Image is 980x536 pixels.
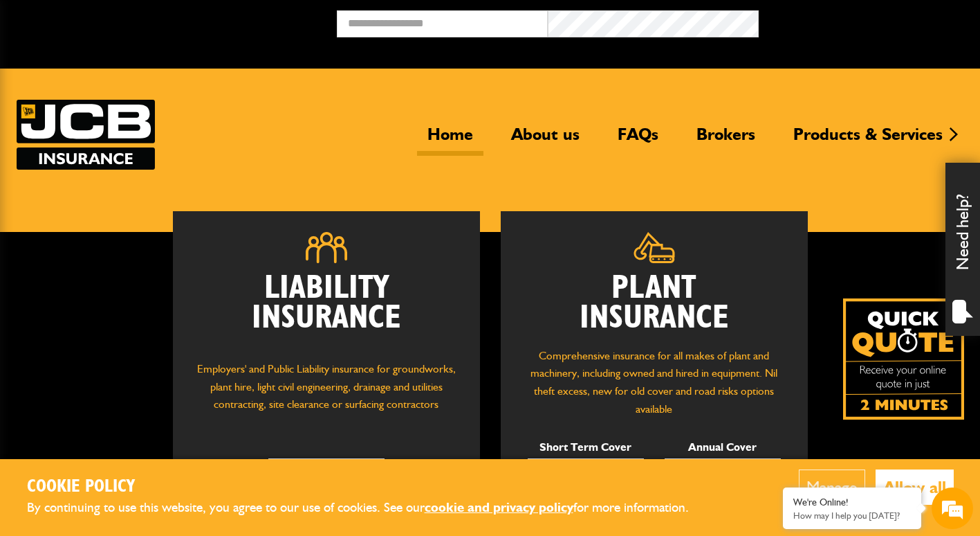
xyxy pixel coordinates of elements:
[607,124,669,156] a: FAQs
[521,347,787,418] p: Comprehensive insurance for all makes of plant and machinery, including owned and hired in equipm...
[686,124,766,156] a: Brokers
[793,497,911,508] div: We're Online!
[17,100,155,170] a: JCB Insurance Services
[27,497,712,519] p: By continuing to use this website, you agree to our use of cookies. See our for more information.
[799,470,865,505] button: Manage
[783,124,953,156] a: Products & Services
[876,470,954,505] button: Allow all
[759,10,970,32] button: Broker Login
[17,100,155,170] img: JCB Insurance Services logo
[521,274,787,333] h2: Plant Insurance
[945,163,980,336] div: Need help?
[194,274,459,347] h2: Liability Insurance
[425,499,573,515] a: cookie and privacy policy
[843,298,964,420] a: Get your insurance quote isn just 2-minutes
[501,124,590,156] a: About us
[27,476,712,498] h2: Cookie Policy
[528,458,644,488] a: Get Quote
[843,298,964,420] img: Quick Quote
[793,510,911,521] p: How may I help you today?
[268,458,385,488] a: Get Quote
[665,458,781,488] a: Get Quote
[665,438,781,456] p: Annual Cover
[528,438,644,456] p: Short Term Cover
[417,124,483,156] a: Home
[194,360,459,427] p: Employers' and Public Liability insurance for groundworks, plant hire, light civil engineering, d...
